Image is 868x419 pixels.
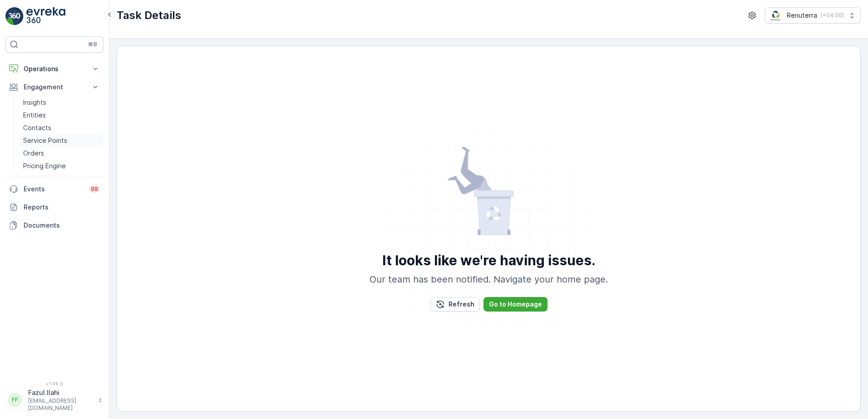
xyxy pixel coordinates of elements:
a: Orders [20,147,104,160]
button: Refresh [430,297,480,312]
button: Go to Homepage [483,297,547,312]
p: Refresh [449,300,474,309]
img: logo [5,7,24,25]
div: FF [8,393,22,407]
p: Reports [24,203,100,212]
a: Contacts [20,122,104,134]
p: Renuterra [787,11,817,20]
img: error [447,146,531,237]
button: Operations [5,60,104,78]
a: Documents [5,216,104,234]
p: Orders [23,149,44,158]
p: [EMAIL_ADDRESS][DOMAIN_NAME] [28,397,94,412]
a: Entities [20,109,104,122]
p: ⌘B [88,41,97,48]
a: Reports [5,198,104,216]
p: Insights [23,98,46,107]
button: Engagement [5,78,104,96]
p: Our team has been notified. Navigate your home page. [370,273,608,286]
p: ( +04:00 ) [821,12,844,19]
a: Events99 [5,180,104,198]
img: Screenshot_2024-07-26_at_13.33.01.png [769,10,783,20]
a: Pricing Engine [20,160,104,172]
a: Service Points [20,134,104,147]
p: Task Details [117,8,181,23]
p: Entities [23,111,46,120]
p: Documents [24,221,100,230]
img: logo_light-DOdMpM7g.png [26,7,65,25]
p: Go to Homepage [489,300,542,309]
p: Service Points [23,136,67,145]
p: Pricing Engine [23,161,66,171]
p: Contacts [23,123,51,132]
button: FFFazul.Ilahi[EMAIL_ADDRESS][DOMAIN_NAME] [5,388,104,412]
img: background [330,70,648,388]
p: Engagement [24,83,85,92]
p: It looks like we're having issues. [382,252,596,269]
span: v 1.49.0 [5,381,104,386]
p: Operations [24,64,85,73]
button: Renuterra(+04:00) [765,7,861,24]
p: 99 [91,185,98,193]
p: Fazul.Ilahi [28,388,94,397]
p: Events [24,185,84,194]
a: Insights [20,96,104,109]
